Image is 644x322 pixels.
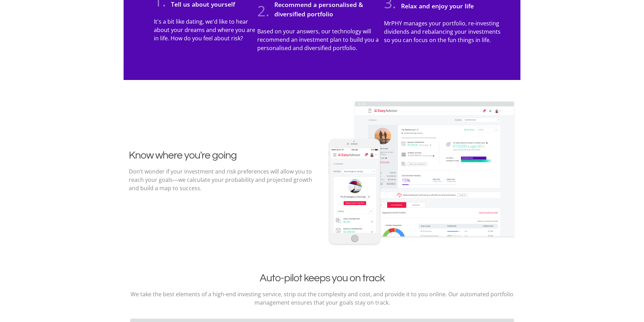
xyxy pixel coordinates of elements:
p: We take the best elements of a high-end investing service, strip out the complexity and cost, and... [129,290,515,307]
h2: Know where you're going [129,149,317,162]
h2: Auto-pilot keeps you on track [129,272,515,284]
p: MrPHY manages your portfolio, re-investing dividends and rebalancing your investments so you can ... [384,19,504,44]
h3: Relax and enjoy your life [398,1,474,10]
img: home-graphic [327,101,515,247]
p: Don’t wonder if your investment and risk preferences will allow you to reach your goals—we calcul... [129,167,317,192]
p: It's a bit like dating, we'd like to hear about your dreams and where you are in life. How do you... [154,17,257,42]
p: Based on your answers, our technology will recommend an investment plan to build you a personalis... [257,27,384,52]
